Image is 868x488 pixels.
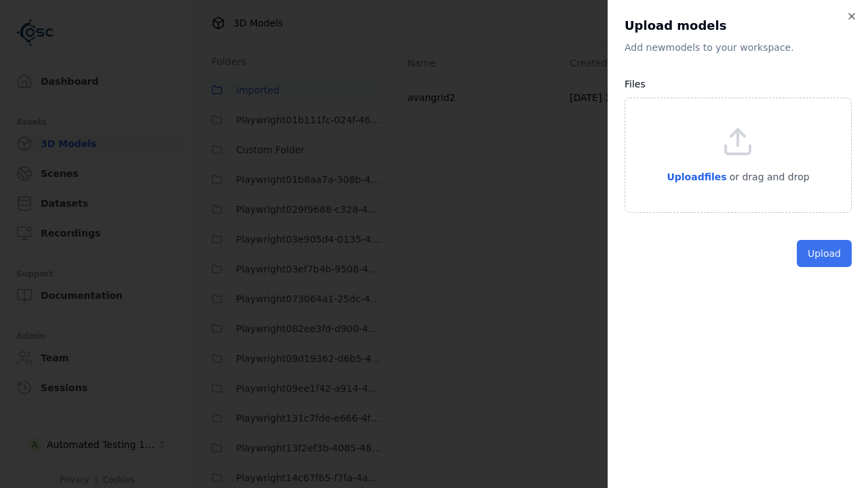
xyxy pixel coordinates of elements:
[727,169,810,185] p: or drag and drop
[667,171,726,182] span: Upload files
[625,16,852,35] h2: Upload models
[625,79,646,89] label: Files
[797,240,852,267] button: Upload
[625,41,852,54] p: Add new model s to your workspace.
